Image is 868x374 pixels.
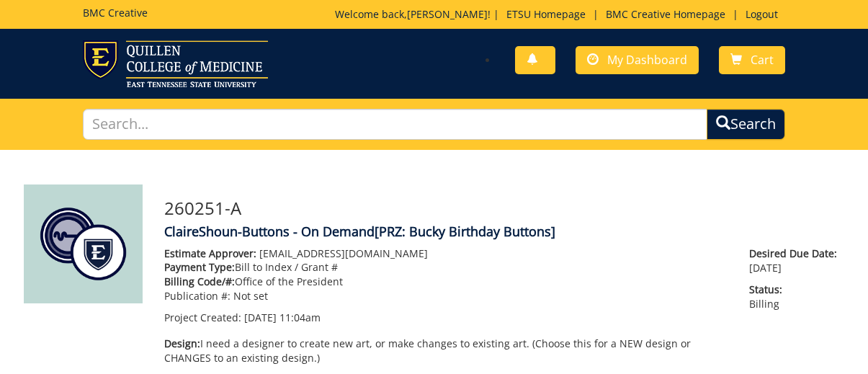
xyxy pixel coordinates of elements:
[335,7,785,22] p: Welcome back, ! | | |
[164,275,728,289] p: Office of the President
[749,282,844,311] p: Billing
[164,260,728,275] p: Bill to Index / Grant #
[83,109,707,140] input: Search...
[749,246,844,275] p: [DATE]
[375,223,555,240] span: [PRZ: Bucky Birthday Buttons]
[749,282,844,297] span: Status:
[749,246,844,261] span: Desired Due Date:
[164,311,241,324] span: Project Created:
[738,7,785,21] a: Logout
[164,289,231,303] span: Publication #:
[164,337,200,350] span: Design:
[407,7,488,21] a: [PERSON_NAME]
[576,46,699,74] a: My Dashboard
[499,7,593,21] a: ETSU Homepage
[164,275,235,288] span: Billing Code/#:
[164,260,235,274] span: Payment Type:
[164,199,845,218] h3: 260251-A
[233,289,268,303] span: Not set
[707,109,785,140] button: Search
[607,52,687,68] span: My Dashboard
[24,184,143,303] img: Product featured image
[244,311,321,324] span: [DATE] 11:04am
[164,337,728,365] p: I need a designer to create new art, or make changes to existing art. (Choose this for a NEW desi...
[751,52,774,68] span: Cart
[164,246,256,260] span: Estimate Approver:
[164,225,845,239] h4: ClaireShoun-Buttons - On Demand
[83,7,148,18] h5: BMC Creative
[719,46,785,74] a: Cart
[164,246,728,261] p: [EMAIL_ADDRESS][DOMAIN_NAME]
[83,40,268,87] img: ETSU logo
[599,7,733,21] a: BMC Creative Homepage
